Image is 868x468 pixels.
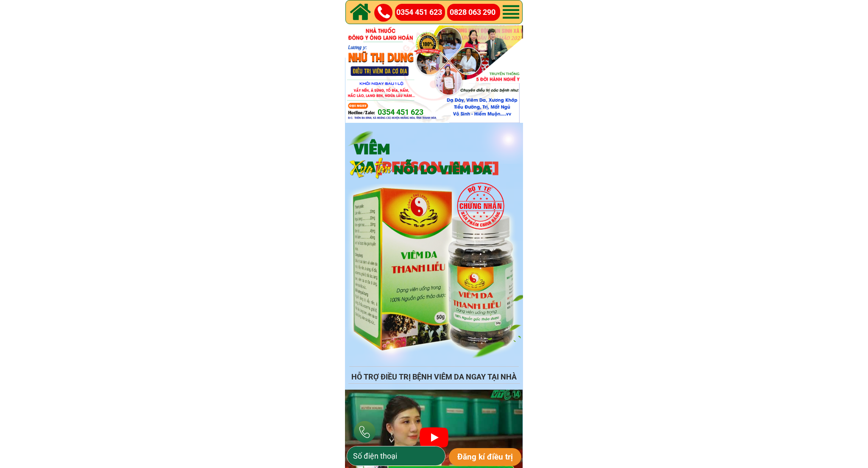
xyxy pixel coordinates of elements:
p: Đăng kí điều trị [449,448,521,466]
a: 0354 451 623 [396,6,446,19]
h3: HỖ TRỢ ĐIỀU TRỊ BỆNH VIÊM DA NGAY TẠI NHÀ [345,371,523,383]
a: 0828 063 290 [450,6,500,19]
input: Số điện thoại [351,446,441,465]
h3: VIÊM DA [354,139,533,175]
h3: NỖI LO VIÊM DA [394,161,541,177]
span: [PERSON_NAME] [376,155,499,176]
a: 0354 451 623 [378,106,462,119]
